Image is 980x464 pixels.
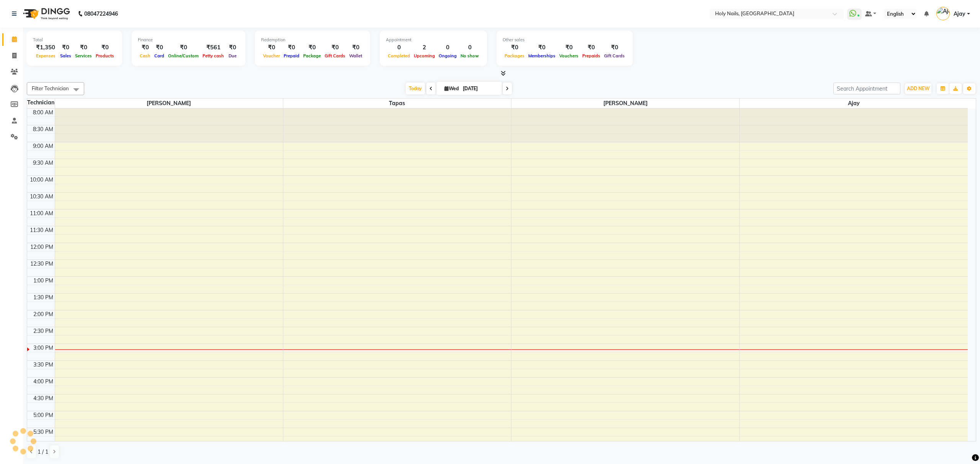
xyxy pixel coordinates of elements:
[32,411,55,419] div: 5:00 PM
[138,43,152,52] div: ₹0
[323,43,347,52] div: ₹0
[201,43,226,52] div: ₹561
[386,53,412,58] span: Completed
[27,99,55,107] div: Technician
[557,53,580,58] span: Vouchers
[261,53,282,58] span: Voucher
[166,53,201,58] span: Online/Custom
[740,99,968,108] span: Ajay
[347,53,364,58] span: Wallet
[437,53,459,58] span: Ongoing
[261,43,282,52] div: ₹0
[526,53,557,58] span: Memberships
[29,243,55,251] div: 12:00 PM
[32,394,55,402] div: 4:30 PM
[31,109,55,117] div: 8:00 AM
[55,99,283,108] span: [PERSON_NAME]
[32,378,55,386] div: 4:00 PM
[20,3,72,24] img: logo
[28,176,55,184] div: 10:00 AM
[936,7,950,20] img: Ajay
[459,43,481,52] div: 0
[226,43,239,52] div: ₹0
[905,83,931,94] button: ADD NEW
[386,37,481,43] div: Appointment
[31,142,55,150] div: 9:00 AM
[406,83,425,94] span: Today
[580,53,602,58] span: Prepaids
[557,43,580,52] div: ₹0
[32,277,55,285] div: 1:00 PM
[166,43,201,52] div: ₹0
[33,43,58,52] div: ₹1,350
[84,3,118,24] b: 08047224946
[58,43,73,52] div: ₹0
[138,37,239,43] div: Finance
[28,209,55,217] div: 11:00 AM
[73,43,94,52] div: ₹0
[201,53,226,58] span: Petty cash
[461,83,499,94] input: 2025-09-03
[833,83,900,94] input: Search Appointment
[580,43,602,52] div: ₹0
[31,125,55,133] div: 8:30 AM
[28,193,55,201] div: 10:30 AM
[94,53,116,58] span: Products
[32,344,55,352] div: 3:00 PM
[31,159,55,167] div: 9:30 AM
[954,10,965,18] span: Ajay
[38,448,48,456] span: 1 / 1
[28,226,55,234] div: 11:30 AM
[152,53,166,58] span: Card
[227,53,238,58] span: Due
[443,86,461,91] span: Wed
[33,37,116,43] div: Total
[32,85,69,91] span: Filter Technician
[34,53,57,58] span: Expenses
[602,43,627,52] div: ₹0
[301,53,323,58] span: Package
[323,53,347,58] span: Gift Cards
[907,86,929,91] span: ADD NEW
[58,53,73,58] span: Sales
[412,53,437,58] span: Upcoming
[459,53,481,58] span: No show
[32,294,55,302] div: 1:30 PM
[437,43,459,52] div: 0
[301,43,323,52] div: ₹0
[526,43,557,52] div: ₹0
[282,53,301,58] span: Prepaid
[511,99,739,108] span: [PERSON_NAME]
[32,327,55,335] div: 2:30 PM
[152,43,166,52] div: ₹0
[73,53,94,58] span: Services
[261,37,364,43] div: Redemption
[412,43,437,52] div: 2
[503,37,627,43] div: Other sales
[94,43,116,52] div: ₹0
[29,260,55,268] div: 12:30 PM
[32,428,55,436] div: 5:30 PM
[347,43,364,52] div: ₹0
[503,53,526,58] span: Packages
[32,361,55,369] div: 3:30 PM
[602,53,627,58] span: Gift Cards
[32,310,55,318] div: 2:00 PM
[138,53,152,58] span: Cash
[386,43,412,52] div: 0
[283,99,511,108] span: Tapas
[503,43,526,52] div: ₹0
[282,43,301,52] div: ₹0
